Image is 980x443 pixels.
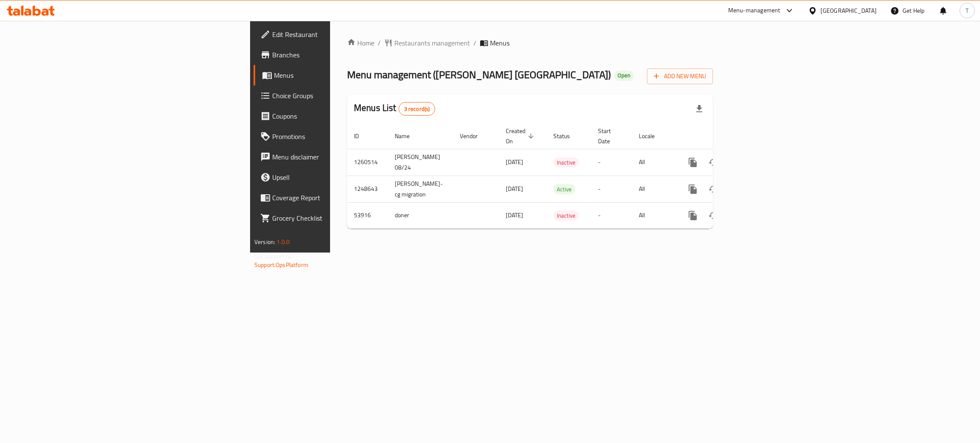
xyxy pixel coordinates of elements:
button: Change Status [703,179,724,199]
a: Coupons [254,106,414,126]
span: Inactive [553,158,579,168]
td: [PERSON_NAME] 08/24 [388,149,453,176]
span: Coupons [272,111,407,121]
span: Locale [639,131,666,141]
td: doner [388,202,453,228]
a: Choice Groups [254,85,414,106]
div: Export file [689,99,709,119]
span: Edit Restaurant [272,29,407,40]
div: [GEOGRAPHIC_DATA] [820,6,877,15]
button: more [683,205,703,226]
td: - [591,176,632,202]
span: Promotions [272,131,407,142]
a: Menu disclaimer [254,147,414,167]
span: Menus [274,70,407,80]
span: Branches [272,50,407,60]
td: [PERSON_NAME]-cg migration [388,176,453,202]
div: Menu-management [728,6,781,16]
span: Add New Menu [654,71,706,82]
div: Inactive [553,210,579,221]
div: Inactive [553,157,579,168]
nav: breadcrumb [347,38,713,48]
span: Grocery Checklist [272,213,407,223]
a: Coverage Report [254,187,414,208]
a: Edit Restaurant [254,24,414,45]
th: Actions [676,123,771,149]
span: ID [354,131,370,141]
td: All [632,176,676,202]
a: Upsell [254,167,414,187]
a: Branches [254,45,414,65]
table: enhanced table [347,123,771,229]
span: Created On [506,126,536,146]
button: more [683,179,703,199]
li: / [473,38,476,48]
span: [DATE] [506,156,523,168]
button: Change Status [703,205,724,226]
span: Menu disclaimer [272,152,407,162]
span: Vendor [460,131,489,141]
td: All [632,149,676,176]
a: Menus [254,65,414,85]
h2: Menus List [354,102,435,116]
td: - [591,202,632,228]
span: Menus [490,38,510,48]
span: Coverage Report [272,193,407,203]
span: [DATE] [506,183,523,194]
span: Open [614,72,634,79]
span: Menu management ( [PERSON_NAME] [GEOGRAPHIC_DATA] ) [347,65,611,84]
span: Get support on: [254,251,293,262]
span: Active [553,185,575,194]
a: Restaurants management [384,38,470,48]
a: Promotions [254,126,414,147]
span: Restaurants management [394,38,470,48]
td: - [591,149,632,176]
span: Choice Groups [272,91,407,101]
span: Inactive [553,211,579,221]
span: T [966,6,969,15]
button: more [683,152,703,173]
span: Status [553,131,581,141]
span: Upsell [272,172,407,182]
a: Support.OpsPlatform [254,259,308,270]
span: Name [395,131,421,141]
span: Version: [254,236,275,247]
a: Grocery Checklist [254,208,414,228]
div: Open [614,71,634,81]
td: All [632,202,676,228]
span: [DATE] [506,210,523,221]
span: Start Date [598,126,622,146]
span: 1.0.0 [276,236,290,247]
button: Add New Menu [647,68,713,84]
div: Total records count [399,102,436,116]
span: 3 record(s) [399,105,435,113]
button: Change Status [703,152,724,173]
